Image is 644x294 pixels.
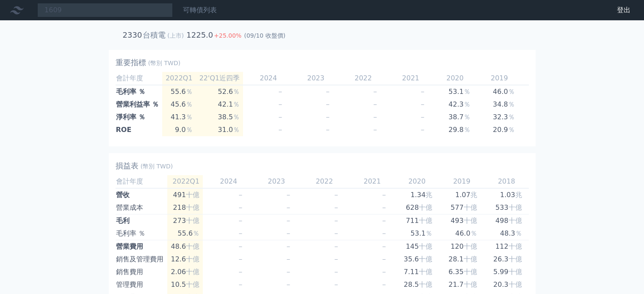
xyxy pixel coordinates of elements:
[394,201,439,214] td: 628
[183,6,217,14] a: 可轉債列表
[333,242,340,250] span: －
[116,72,163,85] td: 會計年度
[509,217,522,225] span: 十億
[372,88,379,96] span: －
[602,253,644,294] iframe: Chat Widget
[285,255,292,263] span: －
[116,160,138,172] h2: 損益表
[162,85,196,98] td: 55.6
[167,266,203,278] td: 2.06
[237,242,244,250] span: －
[141,162,173,170] span: (幣別 TWD)
[509,242,522,250] span: 十億
[285,229,292,237] span: －
[419,268,432,276] span: 十億
[433,111,477,124] td: 38.7
[484,214,529,228] td: 498
[116,266,167,278] td: 銷售費用
[433,124,477,136] td: 29.8
[116,85,163,98] td: 毛利率 ％
[522,124,566,136] td: 21.9
[203,175,251,188] td: 2024
[116,253,167,266] td: 銷售及管理費用
[508,100,515,108] span: ％
[193,229,199,237] span: ％
[439,214,484,228] td: 493
[162,111,196,124] td: 41.3
[464,242,477,250] span: 十億
[186,268,199,276] span: 十億
[464,100,470,108] span: ％
[116,214,167,228] td: 毛利
[484,227,529,240] td: 48.3
[381,203,387,212] span: －
[477,98,522,111] td: 34.8
[381,217,387,225] span: －
[116,278,167,291] td: 管理費用
[285,203,292,212] span: －
[243,72,290,85] td: 2024
[439,278,484,291] td: 21.7
[196,98,243,111] td: 42.1
[419,88,426,96] span: －
[143,30,166,39] h2: 台積電
[439,240,484,253] td: 120
[116,175,167,188] td: 會計年度
[439,266,484,278] td: 6.35
[372,126,379,134] span: －
[186,280,199,289] span: 十億
[346,175,394,188] td: 2021
[196,85,243,98] td: 52.6
[394,278,439,291] td: 28.5
[237,191,244,199] span: －
[433,72,477,85] td: 2020
[333,203,340,212] span: －
[464,126,470,134] span: ％
[233,88,240,96] span: ％
[196,124,243,136] td: 31.0
[251,175,299,188] td: 2023
[162,124,196,136] td: 9.0
[419,113,426,121] span: －
[426,229,432,237] span: ％
[324,100,331,108] span: －
[439,188,484,201] td: 1.07
[381,242,387,250] span: －
[508,88,515,96] span: ％
[116,201,167,214] td: 營業成本
[439,175,484,188] td: 2019
[522,98,566,111] td: 37.2
[419,280,432,289] span: 十億
[394,175,439,188] td: 2020
[381,229,387,237] span: －
[464,268,477,276] span: 十億
[477,124,522,136] td: 20.9
[509,280,522,289] span: 十億
[167,201,203,214] td: 218
[333,229,340,237] span: －
[484,175,529,188] td: 2018
[381,255,387,263] span: －
[394,214,439,228] td: 711
[477,72,522,85] td: 2019
[196,111,243,124] td: 38.5
[148,59,181,67] span: (幣別 TWD)
[116,98,163,111] td: 營業利益率 ％
[333,280,340,289] span: －
[285,217,292,225] span: －
[186,113,193,121] span: ％
[37,3,173,17] input: 搜尋可轉債 代號／名稱
[433,98,477,111] td: 42.3
[394,266,439,278] td: 7.11
[508,126,515,134] span: ％
[477,111,522,124] td: 32.3
[484,188,529,201] td: 1.03
[464,203,477,212] span: 十億
[338,72,385,85] td: 2022
[522,111,566,124] td: 34.0
[277,126,284,134] span: －
[237,203,244,212] span: －
[515,191,522,199] span: 兆
[419,126,426,134] span: －
[116,240,167,253] td: 營業費用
